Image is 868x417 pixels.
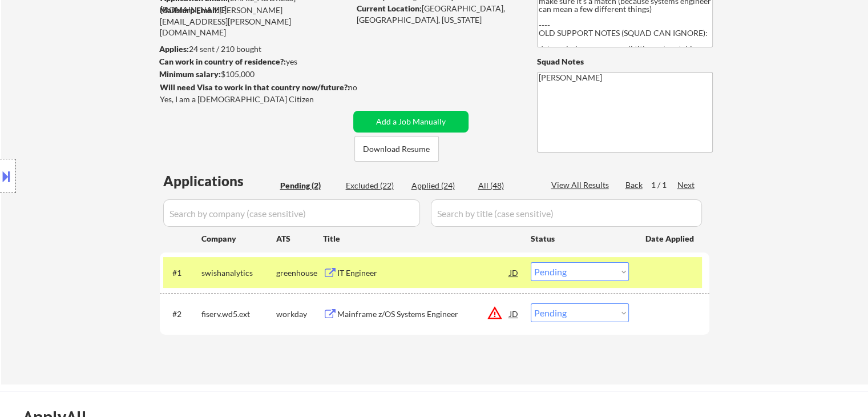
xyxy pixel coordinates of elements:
div: Date Applied [645,233,696,244]
div: swishanalytics [201,267,276,279]
div: #2 [172,308,192,320]
div: Applied (24) [411,180,469,191]
div: IT Engineer [337,267,510,279]
div: Applications [163,174,276,188]
div: fiserv.wd5.ext [201,308,276,320]
div: JD [508,303,520,324]
div: All (48) [478,180,535,191]
strong: Applies: [159,44,189,54]
div: $105,000 [159,69,349,80]
button: Add a Job Manually [353,111,469,133]
button: warning_amber [487,305,503,321]
div: [GEOGRAPHIC_DATA], [GEOGRAPHIC_DATA], [US_STATE] [357,3,518,25]
strong: Minimum salary: [159,69,221,79]
div: Mainframe z/OS Systems Engineer [337,308,510,320]
div: [PERSON_NAME][EMAIL_ADDRESS][PERSON_NAME][DOMAIN_NAME] [160,5,349,38]
strong: Current Location: [357,3,422,13]
div: yes [159,56,346,67]
div: Yes, I am a [DEMOGRAPHIC_DATA] Citizen [160,94,353,105]
button: Download Resume [354,136,439,162]
strong: Will need Visa to work in that country now/future?: [160,82,350,92]
div: 1 / 1 [651,179,677,191]
div: Company [201,233,276,244]
div: Status [531,228,629,248]
div: Squad Notes [537,56,713,67]
div: no [348,82,381,93]
div: Pending (2) [280,180,337,191]
input: Search by title (case sensitive) [431,199,702,227]
strong: Can work in country of residence?: [159,57,286,66]
input: Search by company (case sensitive) [163,199,420,227]
div: Excluded (22) [346,180,403,191]
div: Next [677,179,696,191]
div: 24 sent / 210 bought [159,43,349,55]
div: ATS [276,233,323,244]
div: greenhouse [276,267,323,279]
div: workday [276,308,323,320]
div: Title [323,233,520,244]
strong: Mailslurp Email: [160,5,219,15]
div: JD [508,262,520,283]
div: View All Results [551,179,612,191]
div: Back [625,179,644,191]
